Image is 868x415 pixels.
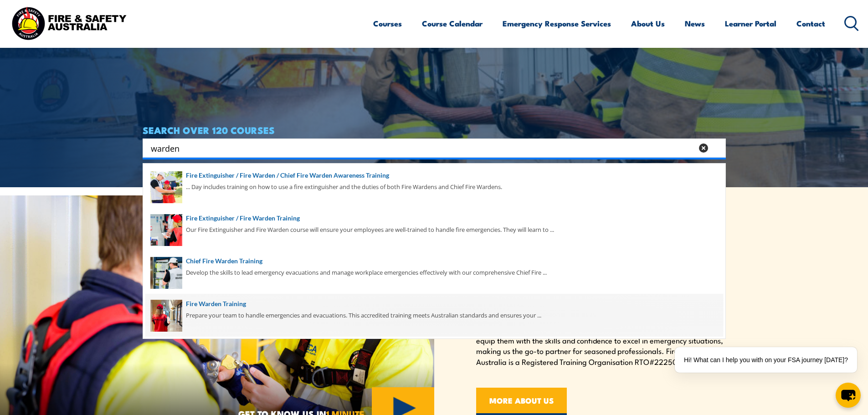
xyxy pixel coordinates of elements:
[143,125,726,135] h4: SEARCH OVER 120 COURSES
[503,11,611,36] a: Emergency Response Services
[422,11,483,36] a: Course Calendar
[685,11,705,36] a: News
[150,256,718,266] a: Chief Fire Warden Training
[150,213,718,223] a: Fire Extinguisher / Fire Warden Training
[725,11,776,36] a: Learner Portal
[796,11,825,36] a: Contact
[153,142,695,154] form: Search form
[150,170,718,180] a: Fire Extinguisher / Fire Warden / Chief Fire Warden Awareness Training
[476,388,567,415] a: MORE ABOUT US
[710,142,723,154] button: Search magnifier button
[373,11,402,36] a: Courses
[631,11,665,36] a: About Us
[150,299,718,309] a: Fire Warden Training
[151,141,693,155] input: Search input
[836,383,861,408] button: chat-button
[675,347,857,373] div: Hi! What can I help you with on your FSA journey [DATE]?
